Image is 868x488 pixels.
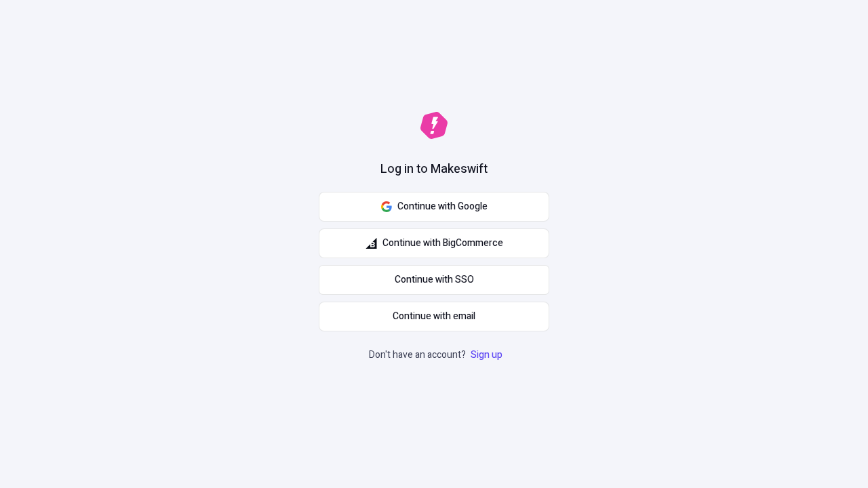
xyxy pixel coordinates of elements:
a: Continue with SSO [319,265,549,295]
button: Continue with Google [319,192,549,222]
button: Continue with email [319,302,549,331]
span: Continue with BigCommerce [382,236,503,251]
p: Don't have an account? [369,348,505,363]
span: Continue with Google [397,199,488,214]
span: Continue with email [393,309,475,324]
a: Sign up [468,348,505,362]
h1: Log in to Makeswift [380,161,488,178]
button: Continue with BigCommerce [319,228,549,258]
